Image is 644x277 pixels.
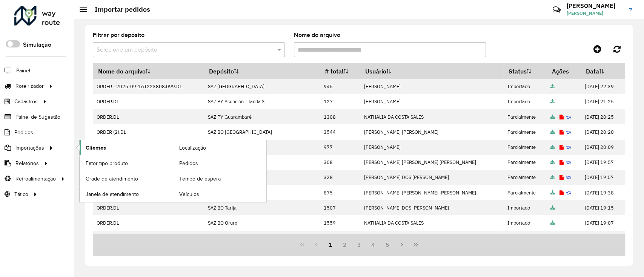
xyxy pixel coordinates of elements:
a: Exibir log de erros [559,114,564,120]
td: [DATE] 19:05 [581,231,625,246]
td: ORDER (2).DL [93,124,204,139]
td: 328 [320,170,360,185]
td: [PERSON_NAME] DOS [PERSON_NAME] [360,170,503,185]
button: 4 [366,237,380,252]
td: Importado [503,215,547,230]
td: SAZ [GEOGRAPHIC_DATA] [204,79,320,94]
td: [DATE] 20:25 [581,109,625,124]
td: Importado [503,94,547,109]
td: [DATE] 19:07 [581,215,625,230]
a: Reimportar [566,190,571,196]
span: Janela de atendimento [86,190,139,198]
span: Importações [15,144,44,152]
span: Tático [14,190,28,198]
td: NATHALIA DA COSTA SALES [360,109,503,124]
td: NATHALIA DA COSTA SALES [360,215,503,230]
td: SAZ BO Oruro [204,215,320,230]
td: ORDER.DL [93,94,204,109]
span: Fator tipo produto [86,159,128,167]
td: SAZ PY Guarambaré [204,109,320,124]
th: Status [503,63,547,79]
td: 1559 [320,215,360,230]
button: Next Page [395,237,409,252]
th: Nome do arquivo [93,63,204,79]
td: [PERSON_NAME] [360,140,503,155]
th: Depósito [204,63,320,79]
h2: Importar pedidos [87,5,150,14]
a: Exibir log de erros [559,159,564,165]
td: 945 [320,79,360,94]
span: Painel [16,67,30,75]
a: Exibir log de erros [559,129,564,135]
a: Fator tipo produto [80,156,173,171]
span: Painel de Sugestão [15,113,60,121]
td: ORDER - 2025-09-16T223808.099.DL [93,79,204,94]
th: Usuário [360,63,503,79]
a: Arquivo completo [550,114,555,120]
a: Arquivo completo [550,98,555,105]
td: [DATE] 19:57 [581,155,625,170]
td: Parcialmente [503,140,547,155]
span: Pedidos [14,129,33,136]
td: Parcialmente [503,185,547,200]
td: [DATE] 19:15 [581,200,625,215]
td: Parcialmente [503,155,547,170]
a: Arquivo completo [550,129,555,135]
td: 1308 [320,109,360,124]
a: Contato Rápido [549,2,565,18]
label: Simulação [23,40,51,49]
th: Data [581,63,625,79]
a: Pedidos [173,156,266,171]
td: [DATE] 20:09 [581,140,625,155]
td: SAZ [GEOGRAPHIC_DATA] [204,231,320,246]
td: 1507 [320,200,360,215]
span: [PERSON_NAME] [567,10,623,17]
td: [PERSON_NAME] [360,94,503,109]
button: 3 [352,237,366,252]
td: [DATE] 20:20 [581,124,625,139]
td: 3544 [320,124,360,139]
a: Clientes [80,140,173,155]
td: [PERSON_NAME] [360,79,503,94]
button: 1 [323,237,338,252]
span: Retroalimentação [15,175,56,183]
a: Grade de atendimento [80,171,173,186]
td: Importado [503,200,547,215]
td: [PERSON_NAME] [PERSON_NAME] [PERSON_NAME] [360,185,503,200]
td: 875 [320,185,360,200]
td: [DATE] 19:38 [581,185,625,200]
span: Clientes [86,144,106,152]
td: Parcialmente [503,109,547,124]
a: Localização [173,140,266,155]
a: Veículos [173,187,266,202]
span: Tempo de espera [179,175,221,183]
span: Relatórios [15,159,39,167]
a: Arquivo completo [550,205,555,211]
span: Pedidos [179,159,198,167]
a: Reimportar [566,144,571,150]
a: Arquivo completo [550,190,555,196]
span: Cadastros [14,98,38,106]
a: Arquivo completo [550,159,555,165]
a: Arquivo completo [550,220,555,226]
th: Ações [547,63,581,79]
a: Exibir log de erros [559,174,564,181]
a: Exibir log de erros [559,190,564,196]
td: [PERSON_NAME] [360,231,503,246]
h3: [PERSON_NAME] [567,2,623,9]
a: Reimportar [566,159,571,165]
td: [PERSON_NAME] [PERSON_NAME] [PERSON_NAME] [360,155,503,170]
td: 919 [320,231,360,246]
span: Localização [179,144,206,152]
td: Parcialmente [503,124,547,139]
button: 5 [380,237,395,252]
th: # total [320,63,360,79]
label: Nome do arquivo [294,31,340,40]
td: [DATE] 22:39 [581,79,625,94]
label: Filtrar por depósito [93,31,144,40]
td: [DATE] 21:25 [581,94,625,109]
a: Reimportar [566,114,571,120]
a: Arquivo completo [550,174,555,181]
td: Importado [503,231,547,246]
a: Reimportar [566,129,571,135]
